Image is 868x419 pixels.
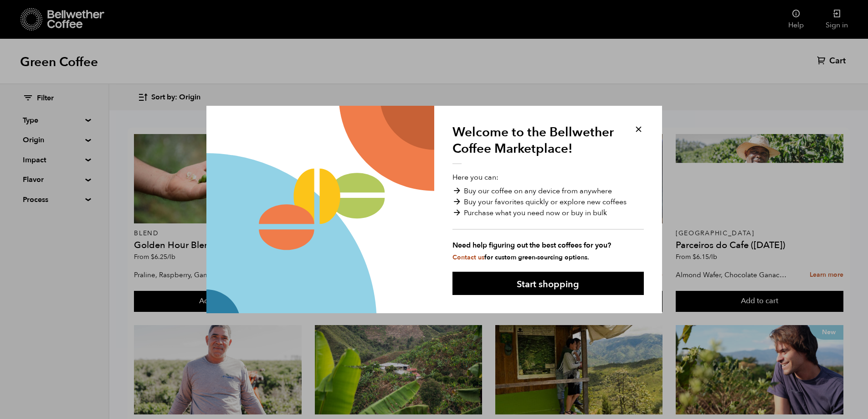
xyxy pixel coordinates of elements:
[452,172,644,262] p: Here you can:
[452,124,621,164] h1: Welcome to the Bellwether Coffee Marketplace!
[452,207,644,218] li: Purchase what you need now or buy in bulk
[452,240,644,251] strong: Need help figuring out the best coffees for you?
[452,186,644,197] li: Buy our coffee on any device from anywhere
[452,197,644,207] li: Buy your favorites quickly or explore new coffees
[452,272,644,295] button: Start shopping
[452,253,484,262] a: Contact us
[452,253,589,262] small: for custom green-sourcing options.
